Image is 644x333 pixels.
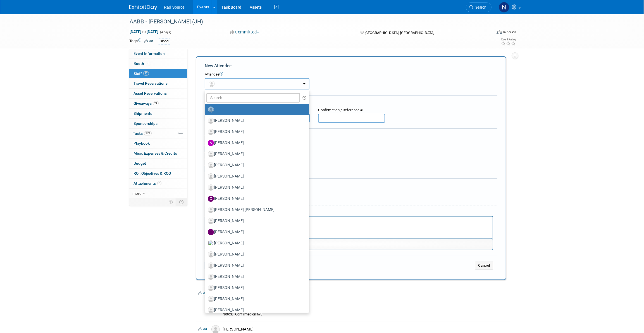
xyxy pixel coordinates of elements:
span: to [141,30,147,34]
span: Misc. Expenses & Credits [133,151,177,155]
a: Giveaways24 [129,99,187,108]
label: [PERSON_NAME] [208,138,304,147]
img: C.jpg [208,196,214,202]
img: Nicole Bailey [499,2,509,13]
div: Sales Representative [223,297,508,302]
a: Edit [144,39,153,43]
span: 12 [143,71,149,76]
label: [PERSON_NAME] [208,272,304,281]
span: Playbook [133,141,150,145]
span: Rad Source [164,5,185,9]
span: Staff [133,71,149,76]
span: 24 [153,101,159,105]
span: Giveaways [133,101,159,106]
td: Tags [129,38,153,45]
div: New Attendee [205,63,497,69]
label: [PERSON_NAME] [208,172,304,181]
label: [PERSON_NAME] [208,116,304,125]
img: Associate-Profile-5.png [208,285,214,291]
span: Attachments [133,181,161,186]
span: Budget [133,161,146,166]
img: Associate-Profile-5.png [208,162,214,168]
span: 8 [157,181,161,185]
img: Format-Inperson.png [497,30,502,34]
div: Confirmation / Reference #: [318,108,385,113]
label: [PERSON_NAME] [208,283,304,292]
a: Edit [198,327,207,331]
img: Associate-Profile-5.png [208,184,214,191]
span: Shipments [133,111,152,116]
span: Tasks [133,131,152,136]
div: Notes [205,210,493,215]
td: Toggle Event Tabs [176,198,187,206]
button: Committed [228,29,261,35]
div: Registration / Ticket Info (optional) [205,99,497,105]
img: Associate-Profile-5.png [208,296,214,302]
span: Travel Reservations [133,81,168,86]
label: [PERSON_NAME] [208,261,304,270]
label: [PERSON_NAME] [208,239,304,248]
label: [PERSON_NAME] [208,161,304,170]
img: Associate-Profile-5.png [208,218,214,224]
div: [PERSON_NAME] [223,327,508,332]
a: more [129,189,187,198]
button: Cancel [475,262,493,269]
span: (4 days) [159,30,171,34]
img: Associate-Profile-5.png [208,173,214,179]
a: ROI, Objectives & ROO [129,169,187,178]
div: [PERSON_NAME] [223,291,508,296]
img: Associate-Profile-5.png [208,274,214,280]
img: C.jpg [208,229,214,235]
div: Event Rating [501,38,516,41]
div: Cost: [205,133,497,138]
a: Event Information [129,49,187,59]
input: Search [206,93,300,103]
img: A.jpg [208,140,214,146]
a: Asset Reservations [129,89,187,98]
span: Search [473,5,486,9]
img: ExhibitDay [129,5,157,10]
label: [PERSON_NAME] [PERSON_NAME] [208,205,304,214]
i: Booth reservation complete [147,62,149,65]
div: Confirmed on 6/5 [235,312,508,317]
div: Attendee [205,72,497,77]
img: Associate-Profile-5.png [208,307,214,313]
a: Edit [198,291,207,295]
img: Associate-Profile-5.png [208,118,214,124]
span: more [132,191,141,196]
a: Misc. Expenses & Credits [129,149,187,158]
img: Associate-Profile-5.png [208,129,214,135]
label: [PERSON_NAME] [208,150,304,159]
a: Tasks18% [129,129,187,138]
div: Misc. Attachments & Notes [205,183,497,188]
label: [PERSON_NAME] [208,295,304,303]
a: Travel Reservations [129,79,187,88]
div: Blood [158,38,170,44]
span: Event Information [133,51,165,56]
iframe: Rich Text Area [205,217,493,238]
img: Unassigned-User-Icon.png [208,106,214,113]
a: Playbook [129,138,187,148]
span: Sponsorships [133,121,158,126]
label: [PERSON_NAME] [208,127,304,136]
span: 18% [144,131,152,135]
div: Notes: [223,312,233,317]
a: Staff12 [129,69,187,79]
img: Associate-Profile-5.png [208,251,214,257]
img: Associate-Profile-5.png [208,262,214,269]
div: In-Person [503,30,516,34]
a: Search [466,3,492,12]
a: Shipments [129,109,187,118]
label: [PERSON_NAME] [208,194,304,203]
div: Event Format [459,29,516,37]
label: [PERSON_NAME] [208,183,304,192]
span: Booth [133,61,151,66]
a: Budget [129,159,187,168]
a: Booth [129,59,187,69]
label: [PERSON_NAME] [208,228,304,237]
span: ROI, Objectives & ROO [133,171,171,176]
span: [GEOGRAPHIC_DATA], [GEOGRAPHIC_DATA] [364,31,434,35]
div: AABB - [PERSON_NAME] (JH) [128,17,483,27]
span: Asset Reservations [133,91,167,96]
